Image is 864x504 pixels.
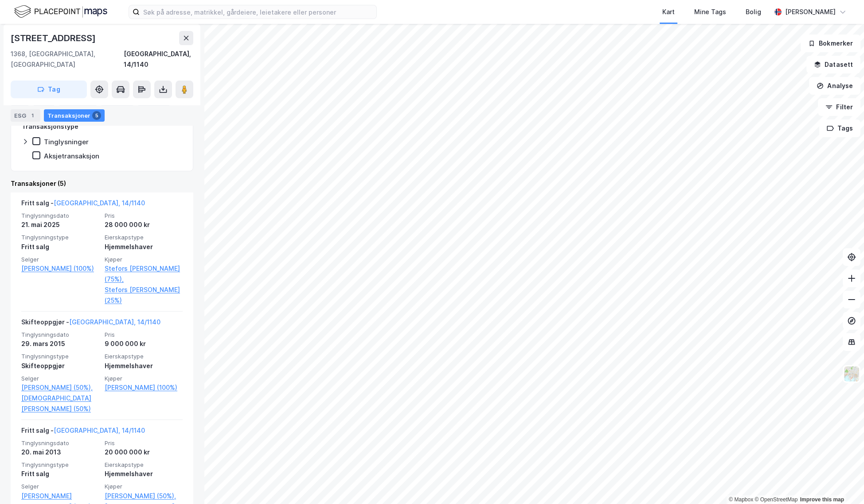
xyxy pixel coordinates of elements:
[54,199,145,207] a: [GEOGRAPHIC_DATA], 14/1140
[105,439,183,447] span: Pris
[843,365,860,382] img: Z
[694,7,726,17] div: Mine Tags
[22,121,78,132] div: Transaksjonstype
[21,212,99,219] span: Tinglysningsdato
[105,212,183,219] span: Pris
[105,461,183,469] span: Eierskapstype
[11,81,87,98] button: Tag
[105,339,183,349] div: 9 000 000 kr
[105,285,183,306] a: Stefors [PERSON_NAME] (25%)
[105,219,183,230] div: 28 000 000 kr
[819,119,860,137] button: Tags
[21,317,160,331] div: Skifteoppgjør -
[69,318,160,326] a: [GEOGRAPHIC_DATA], 14/1140
[21,339,99,349] div: 29. mars 2015
[820,462,864,504] div: Kontrollprogram for chat
[105,361,183,371] div: Hjemmelshaver
[21,461,99,469] span: Tinglysningstype
[105,331,183,339] span: Pris
[21,198,145,212] div: Fritt salg -
[28,111,37,120] div: 1
[14,4,107,19] img: logo.f888ab2527a4732fd821a326f86c7f29.svg
[746,7,761,17] div: Bolig
[11,49,124,70] div: 1368, [GEOGRAPHIC_DATA], [GEOGRAPHIC_DATA]
[820,462,864,504] iframe: Chat Widget
[11,178,193,189] div: Transaksjoner (5)
[21,425,145,439] div: Fritt salg -
[21,447,99,458] div: 20. mai 2013
[44,138,89,146] div: Tinglysninger
[105,234,183,241] span: Eierskapstype
[105,491,183,501] a: [PERSON_NAME] (50%),
[818,98,860,116] button: Filter
[105,483,183,490] span: Kjøper
[21,331,99,339] span: Tinglysningsdato
[54,427,145,434] a: [GEOGRAPHIC_DATA], 14/1140
[21,242,99,252] div: Fritt salg
[105,353,183,360] span: Eierskapstype
[806,56,860,73] button: Datasett
[800,496,844,503] a: Improve this map
[785,7,836,17] div: [PERSON_NAME]
[21,219,99,230] div: 21. mai 2025
[809,77,860,95] button: Analyse
[105,256,183,263] span: Kjøper
[105,382,183,393] a: [PERSON_NAME] (100%)
[44,152,99,160] div: Aksjetransaksjon
[21,375,99,382] span: Selger
[801,35,860,52] button: Bokmerker
[21,361,99,371] div: Skifteoppgjør
[21,234,99,241] span: Tinglysningstype
[21,439,99,447] span: Tinglysningsdato
[44,109,105,122] div: Transaksjoner
[21,483,99,490] span: Selger
[11,109,40,122] div: ESG
[92,111,101,120] div: 5
[105,263,183,285] a: Stefors [PERSON_NAME] (75%),
[21,393,99,414] a: [DEMOGRAPHIC_DATA][PERSON_NAME] (50%)
[729,496,753,503] a: Mapbox
[21,382,99,393] a: [PERSON_NAME] (50%),
[21,353,99,360] span: Tinglysningstype
[21,256,99,263] span: Selger
[105,447,183,458] div: 20 000 000 kr
[21,263,99,274] a: [PERSON_NAME] (100%)
[124,49,193,70] div: [GEOGRAPHIC_DATA], 14/1140
[105,375,183,382] span: Kjøper
[105,469,183,479] div: Hjemmelshaver
[105,242,183,252] div: Hjemmelshaver
[755,496,798,503] a: OpenStreetMap
[21,469,99,479] div: Fritt salg
[11,31,98,45] div: [STREET_ADDRESS]
[140,5,376,19] input: Søk på adresse, matrikkel, gårdeiere, leietakere eller personer
[662,7,675,17] div: Kart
